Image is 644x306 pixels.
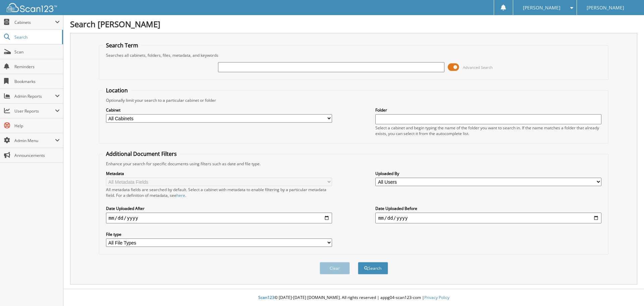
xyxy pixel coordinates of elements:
[106,187,332,198] div: All metadata fields are searched by default. Select a cabinet with metadata to enable filtering b...
[14,49,60,55] span: Scan
[106,231,332,237] label: File type
[14,138,55,143] span: Admin Menu
[587,6,624,10] span: [PERSON_NAME]
[375,206,601,211] label: Date Uploaded Before
[463,65,493,70] span: Advanced Search
[14,93,55,99] span: Admin Reports
[103,97,605,103] div: Optionally limit your search to a particular cabinet or folder
[320,262,350,274] button: Clear
[106,171,332,176] label: Metadata
[14,123,60,129] span: Help
[424,295,449,300] a: Privacy Policy
[103,42,142,49] legend: Search Term
[106,107,332,113] label: Cabinet
[103,52,605,58] div: Searches all cabinets, folders, files, metadata, and keywords
[7,3,57,12] img: scan123-logo-white.svg
[63,290,644,306] div: © [DATE]-[DATE] [DOMAIN_NAME]. All rights reserved | appg04-scan123-com |
[14,152,60,158] span: Announcements
[70,18,637,30] h1: Search [PERSON_NAME]
[375,125,601,136] div: Select a cabinet and begin typing the name of the folder you want to search in. If the name match...
[14,64,60,70] span: Reminders
[375,107,601,113] label: Folder
[103,150,180,158] legend: Additional Document Filters
[176,192,185,198] a: here
[375,213,601,223] input: end
[106,213,332,223] input: start
[375,171,601,176] label: Uploaded By
[14,108,55,114] span: User Reports
[14,34,59,40] span: Search
[523,6,560,10] span: [PERSON_NAME]
[258,295,274,300] span: Scan123
[358,262,388,274] button: Search
[14,19,55,25] span: Cabinets
[106,206,332,211] label: Date Uploaded After
[14,79,60,84] span: Bookmarks
[103,161,605,167] div: Enhance your search for specific documents using filters such as date and file type.
[103,87,131,94] legend: Location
